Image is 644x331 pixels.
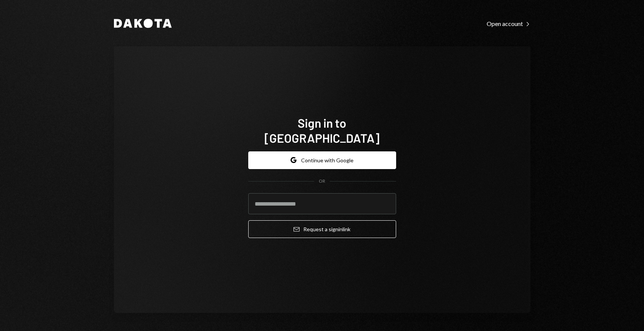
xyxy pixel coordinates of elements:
div: Open account [487,20,530,27]
button: Continue with Google [248,151,396,169]
button: Request a signinlink [248,220,396,238]
a: Open account [487,19,530,27]
h1: Sign in to [GEOGRAPHIC_DATA] [248,115,396,145]
div: OR [319,178,325,185]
